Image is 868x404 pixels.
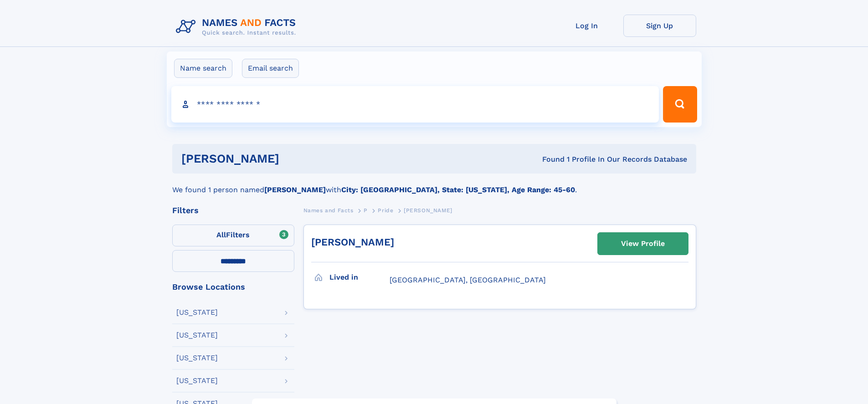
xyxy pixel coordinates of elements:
[404,207,452,214] span: [PERSON_NAME]
[364,205,368,216] a: P
[378,205,393,216] a: Pride
[621,233,665,254] div: View Profile
[264,185,326,194] b: [PERSON_NAME]
[598,233,688,255] a: View Profile
[378,207,393,214] span: Pride
[216,230,226,239] span: All
[303,205,354,216] a: Names and Facts
[242,59,299,78] label: Email search
[329,270,390,285] h3: Lived in
[172,15,303,39] img: Logo Names and Facts
[172,225,294,246] label: Filters
[171,86,659,123] input: search input
[411,154,687,164] div: Found 1 Profile In Our Records Database
[390,276,546,284] span: [GEOGRAPHIC_DATA], [GEOGRAPHIC_DATA]
[663,86,697,123] button: Search Button
[341,185,575,194] b: City: [GEOGRAPHIC_DATA], State: [US_STATE], Age Range: 45-60
[176,354,218,362] div: [US_STATE]
[172,283,294,291] div: Browse Locations
[311,236,394,248] a: [PERSON_NAME]
[172,174,696,195] div: We found 1 person named with .
[181,153,411,164] h1: [PERSON_NAME]
[176,332,218,339] div: [US_STATE]
[623,15,696,37] a: Sign Up
[550,15,623,37] a: Log In
[176,309,218,316] div: [US_STATE]
[174,59,232,78] label: Name search
[172,206,294,215] div: Filters
[364,207,368,214] span: P
[176,377,218,384] div: [US_STATE]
